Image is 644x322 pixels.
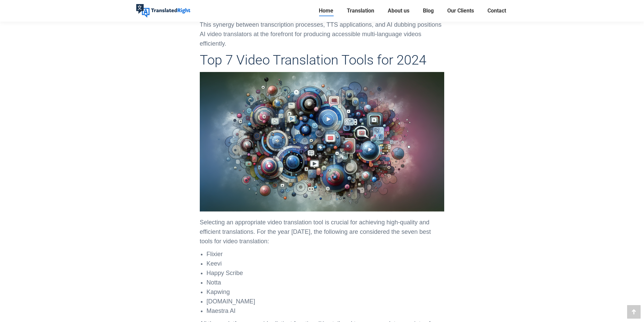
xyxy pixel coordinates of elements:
li: Kapwing [207,287,444,297]
li: Maestra AI [207,306,444,316]
img: logo_orange.svg [11,11,16,16]
a: Our Clients [445,6,476,16]
div: v 4.0.25 [19,11,33,16]
span: About us [388,7,409,14]
img: tab_domain_overview_orange.svg [27,40,33,45]
p: Selecting an appropriate video translation tool is crucial for achieving high-quality and efficie... [200,218,444,246]
span: Our Clients [447,7,474,14]
div: 域名: [DOMAIN_NAME] [18,18,69,24]
h2: Top 7 Video Translation Tools for 2024 [200,52,444,69]
img: Translated Right [136,4,190,18]
span: Translation [347,7,374,14]
a: Blog [421,6,436,16]
li: Notta [207,278,444,287]
img: tab_keywords_by_traffic_grey.svg [69,40,74,45]
li: [DOMAIN_NAME] [207,297,444,306]
span: Contact [487,7,506,14]
a: Home [317,6,335,16]
div: 关键词（按流量） [76,41,111,45]
a: About us [386,6,411,16]
span: Home [319,7,333,14]
a: Translation [345,6,376,16]
a: Contact [485,6,508,16]
li: Keevi [207,259,444,268]
img: website_grey.svg [11,18,16,24]
li: Happy Scribe [207,268,444,278]
div: 域名概述 [35,41,52,45]
span: Blog [423,7,434,14]
li: Flixier [207,249,444,259]
img: Top 7 video translation tools for 2024 [200,72,444,212]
